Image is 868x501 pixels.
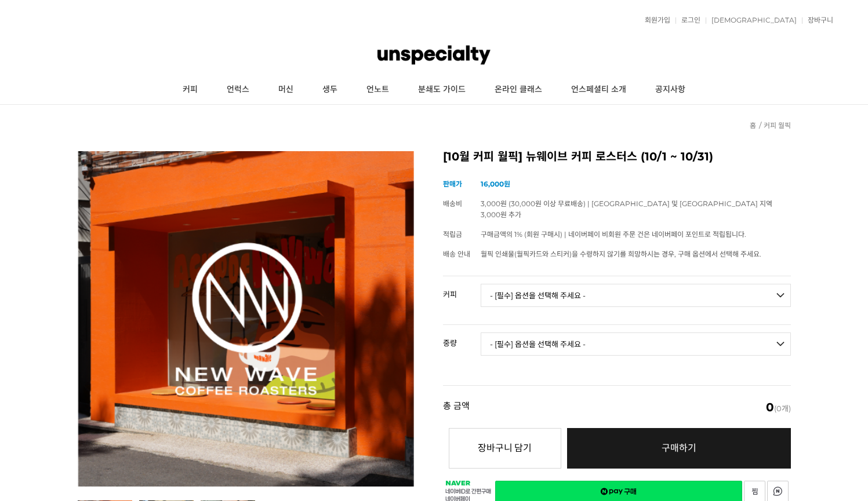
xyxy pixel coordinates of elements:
img: 언스페셜티 몰 [377,38,490,72]
a: 공지사항 [641,75,700,104]
a: 언럭스 [212,75,264,104]
strong: 총 금액 [443,401,470,413]
span: 적립금 [443,230,462,239]
a: 회원가입 [639,17,670,24]
span: 3,000원 (30,000원 이상 무료배송) | [GEOGRAPHIC_DATA] 및 [GEOGRAPHIC_DATA] 지역 3,000원 추가 [481,199,772,219]
a: 생두 [308,75,352,104]
button: 장바구니 담기 [449,428,561,469]
span: 월픽 인쇄물(월픽카드와 스티커)을 수령하지 않기를 희망하시는 경우, 구매 옵션에서 선택해 주세요. [481,250,761,258]
a: 머신 [264,75,308,104]
span: (0개) [766,401,791,413]
a: 온라인 클래스 [480,75,557,104]
a: 홈 [750,121,756,130]
em: 0 [766,400,774,414]
a: 구매하기 [567,428,791,469]
span: 판매가 [443,180,462,188]
span: 배송 안내 [443,250,470,258]
a: 언노트 [352,75,404,104]
span: 구매하기 [662,443,696,454]
th: 중량 [443,325,481,352]
h2: [10월 커피 월픽] 뉴웨이브 커피 로스터스 (10/1 ~ 10/31) [443,151,791,163]
span: 구매금액의 1% (회원 구매시) | 네이버페이 비회원 주문 건은 네이버페이 포인트로 적립됩니다. [481,230,746,239]
th: 커피 [443,276,481,303]
a: 커피 [168,75,212,104]
a: [DEMOGRAPHIC_DATA] [706,17,797,24]
a: 언스페셜티 소개 [557,75,641,104]
a: 커피 월픽 [764,121,791,130]
a: 로그인 [675,17,700,24]
img: [10월 커피 월픽] 뉴웨이브 커피 로스터스 (10/1 ~ 10/31) [78,151,414,487]
a: 분쇄도 가이드 [404,75,480,104]
strong: 16,000원 [481,180,510,188]
a: 장바구니 [802,17,833,24]
span: 배송비 [443,199,462,208]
